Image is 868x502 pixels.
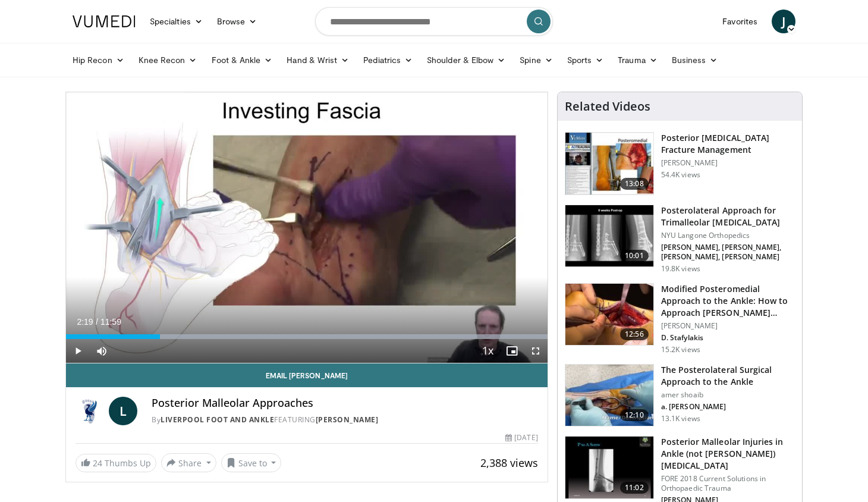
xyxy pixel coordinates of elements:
[65,48,131,72] a: Hip Recon
[661,243,795,262] p: [PERSON_NAME], [PERSON_NAME], [PERSON_NAME], [PERSON_NAME]
[665,48,725,72] a: Business
[90,339,114,363] button: Mute
[661,205,795,228] h3: Posterolateral Approach for Trimalleolar [MEDICAL_DATA]
[96,317,98,327] span: /
[661,414,700,423] p: 13.1K views
[109,397,137,425] a: L
[661,364,795,388] h3: The Posterolateral Surgical Approach to the Ankle
[620,178,649,190] span: 13:08
[565,283,795,354] a: 12:56 Modified Posteromedial Approach to the Ankle: How to Approach [PERSON_NAME]… [PERSON_NAME] ...
[476,339,500,363] button: Playback Rate
[279,48,356,72] a: Hand & Wrist
[152,397,538,410] h4: Posterior Malleolar Approaches
[100,317,121,327] span: 11:59
[611,48,665,72] a: Trauma
[565,99,650,114] h4: Related Videos
[661,170,700,180] p: 54.4K views
[161,415,274,425] a: Liverpool Foot and Ankle
[221,453,282,472] button: Save to
[661,132,795,156] h3: Posterior [MEDICAL_DATA] Fracture Management
[661,333,795,343] p: D. Stafylakis
[661,436,795,472] h3: Posterior Malleolar Injuries in Ankle (not [PERSON_NAME]) [MEDICAL_DATA]
[143,10,210,33] a: Specialties
[661,231,795,240] p: NYU Langone Orthopedics
[505,432,537,443] div: [DATE]
[661,345,700,354] p: 15.2K views
[480,456,538,470] span: 2,388 views
[661,158,795,168] p: [PERSON_NAME]
[524,339,548,363] button: Fullscreen
[76,454,156,472] a: 24 Thumbs Up
[161,453,216,472] button: Share
[152,415,538,425] div: By FEATURING
[620,409,649,421] span: 12:10
[661,321,795,331] p: [PERSON_NAME]
[205,48,280,72] a: Foot & Ankle
[565,205,653,267] img: c0f63c0b-8f63-4604-9672-914854de11fa.jpeg.150x105_q85_crop-smart_upscale.jpg
[66,339,90,363] button: Play
[620,482,649,494] span: 11:02
[661,264,700,274] p: 19.8K views
[356,48,420,72] a: Pediatrics
[772,10,795,33] a: J
[131,48,205,72] a: Knee Recon
[93,457,102,469] span: 24
[620,328,649,340] span: 12:56
[565,132,795,195] a: 13:08 Posterior [MEDICAL_DATA] Fracture Management [PERSON_NAME] 54.4K views
[77,317,93,327] span: 2:19
[66,363,548,387] a: Email [PERSON_NAME]
[315,7,553,36] input: Search topics, interventions
[500,339,524,363] button: Enable picture-in-picture mode
[210,10,265,33] a: Browse
[565,437,653,498] img: c613a3bd-9827-4973-b08f-77b3ce0ba407.150x105_q85_crop-smart_upscale.jpg
[565,133,653,194] img: 50e07c4d-707f-48cd-824d-a6044cd0d074.150x105_q85_crop-smart_upscale.jpg
[565,365,653,426] img: 06e919cc-1148-4201-9eba-894c9dd10b83.150x105_q85_crop-smart_upscale.jpg
[420,48,512,72] a: Shoulder & Elbow
[66,334,548,339] div: Progress Bar
[620,250,649,262] span: 10:01
[715,10,765,33] a: Favorites
[565,284,653,346] img: ae8508ed-6896-40ca-bae0-71b8ded2400a.150x105_q85_crop-smart_upscale.jpg
[565,364,795,427] a: 12:10 The Posterolateral Surgical Approach to the Ankle amer shoaib a. [PERSON_NAME] 13.1K views
[661,402,795,412] p: a. [PERSON_NAME]
[661,474,795,493] p: FORE 2018 Current Solutions in Orthopaedic Trauma
[560,48,611,72] a: Sports
[661,390,795,400] p: amer shoaib
[316,415,379,425] a: [PERSON_NAME]
[73,15,136,27] img: VuMedi Logo
[76,397,104,425] img: Liverpool Foot and Ankle
[66,92,548,363] video-js: Video Player
[565,205,795,274] a: 10:01 Posterolateral Approach for Trimalleolar [MEDICAL_DATA] NYU Langone Orthopedics [PERSON_NAM...
[661,283,795,319] h3: Modified Posteromedial Approach to the Ankle: How to Approach [PERSON_NAME]…
[512,48,559,72] a: Spine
